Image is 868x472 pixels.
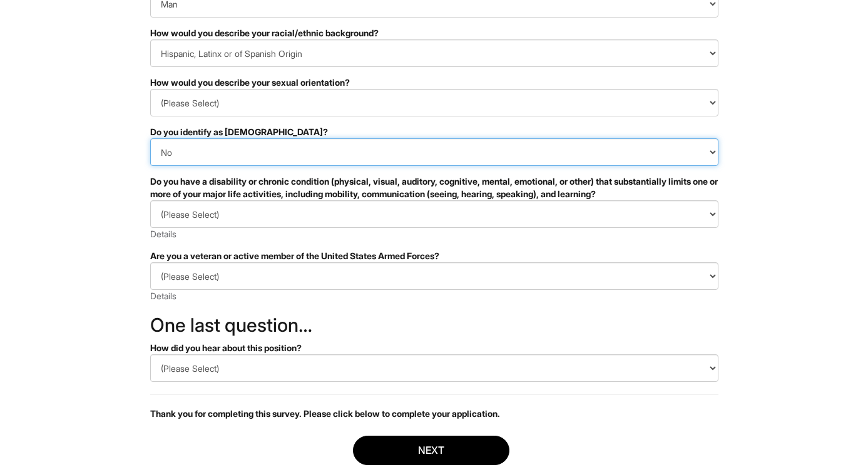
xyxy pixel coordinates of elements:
[150,27,718,39] div: How would you describe your racial/ethnic background?
[150,39,718,67] select: How would you describe your racial/ethnic background?
[150,200,718,228] select: Do you have a disability or chronic condition (physical, visual, auditory, cognitive, mental, emo...
[150,354,718,382] select: How did you hear about this position?
[150,342,718,354] div: How did you hear about this position?
[150,228,176,239] a: Details
[150,262,718,290] select: Are you a veteran or active member of the United States Armed Forces?
[150,76,718,89] div: How would you describe your sexual orientation?
[150,126,718,138] div: Do you identify as [DEMOGRAPHIC_DATA]?
[353,436,509,465] button: Next
[150,250,718,262] div: Are you a veteran or active member of the United States Armed Forces?
[150,89,718,116] select: How would you describe your sexual orientation?
[150,175,718,200] div: Do you have a disability or chronic condition (physical, visual, auditory, cognitive, mental, emo...
[150,315,718,336] h2: One last question…
[150,138,718,166] select: Do you identify as transgender?
[150,408,718,420] p: Thank you for completing this survey. Please click below to complete your application.
[150,290,176,301] a: Details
